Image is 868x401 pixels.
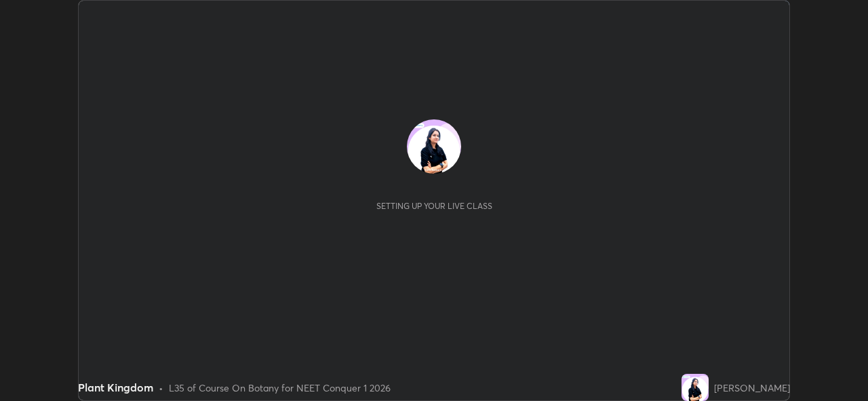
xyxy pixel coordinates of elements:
img: 78eb7e52afb6447b95302e0b8cdd5389.jpg [407,119,461,174]
div: Setting up your live class [376,201,492,211]
img: 78eb7e52afb6447b95302e0b8cdd5389.jpg [682,374,709,401]
div: Plant Kingdom [78,379,153,396]
div: [PERSON_NAME] [714,381,790,395]
div: • [159,381,163,395]
div: L35 of Course On Botany for NEET Conquer 1 2026 [169,381,391,395]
